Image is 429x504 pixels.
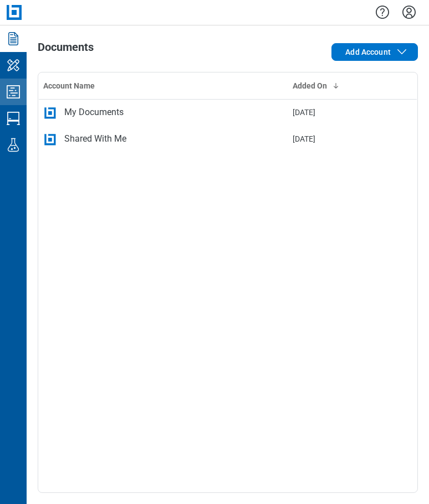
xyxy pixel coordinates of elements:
span: Add Account [345,46,391,58]
svg: My Workspace [4,56,22,74]
svg: Labs [4,136,22,154]
div: My Documents [64,106,124,119]
svg: Studio Projects [4,83,22,101]
td: [DATE] [288,99,364,126]
td: [DATE] [288,126,364,152]
div: Shared With Me [64,132,126,146]
table: bb-data-table [38,72,417,153]
div: Account Name [43,80,284,91]
div: Added On [293,80,360,91]
button: Settings [400,3,418,22]
svg: Documents [4,30,22,48]
button: Add Account [331,43,418,61]
svg: Studio Sessions [4,110,22,127]
h1: Documents [38,41,94,59]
